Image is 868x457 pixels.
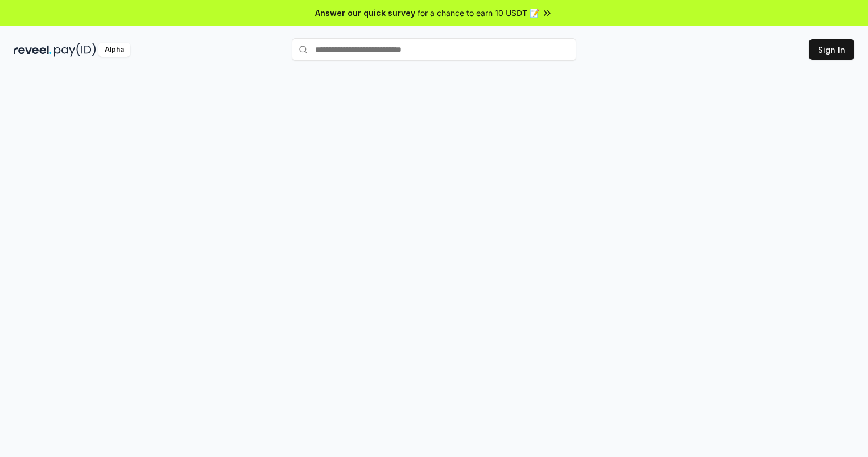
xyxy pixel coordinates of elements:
span: for a chance to earn 10 USDT 📝 [418,7,539,19]
img: pay_id [54,43,96,57]
img: reveel_dark [14,43,52,57]
span: Answer our quick survey [315,7,415,19]
button: Sign In [809,39,854,60]
div: Alpha [98,43,130,57]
